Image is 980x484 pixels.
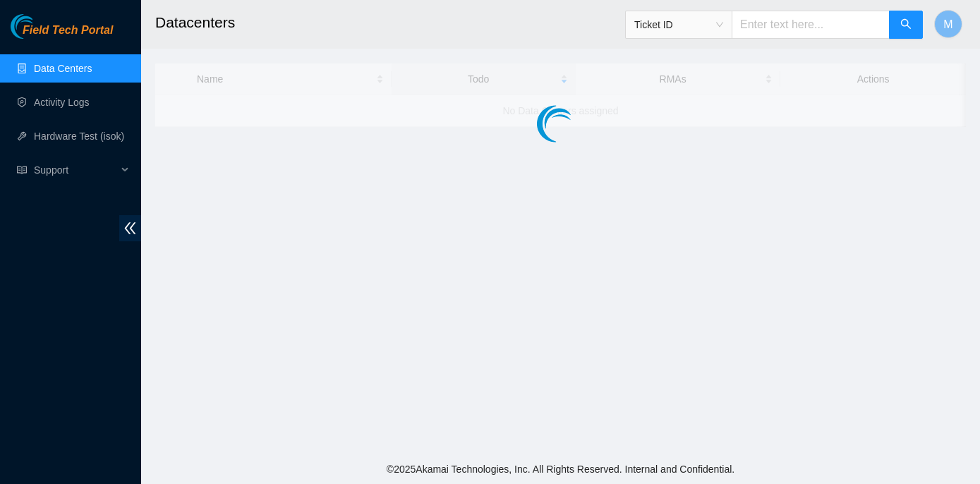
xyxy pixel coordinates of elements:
[34,63,92,74] a: Data Centers
[934,10,962,38] button: M
[34,131,124,142] a: Hardware Test (isok)
[11,14,71,39] img: Akamai Technologies
[17,165,27,175] span: read
[889,11,923,39] button: search
[141,454,980,484] footer: © 2025 Akamai Technologies, Inc. All Rights Reserved. Internal and Confidential.
[23,24,113,37] span: Field Tech Portal
[34,97,90,108] a: Activity Logs
[732,11,890,39] input: Enter text here...
[943,16,952,33] span: M
[11,25,113,44] a: Akamai TechnologiesField Tech Portal
[634,14,723,35] span: Ticket ID
[900,18,912,32] span: search
[119,215,141,241] span: double-left
[34,156,117,184] span: Support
